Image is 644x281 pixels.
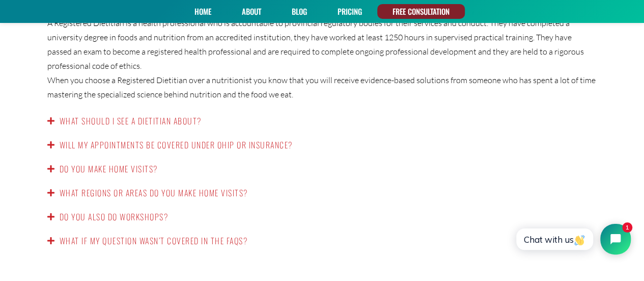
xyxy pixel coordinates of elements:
[389,4,453,19] a: FREE CONSULTATION
[60,187,248,199] a: What regions or areas do you make home visits?
[47,16,597,73] p: A Registered Dietitian is a health professional who is accountable to provincial regulatory bodie...
[37,229,607,253] div: What if my question wasn’t covered in the FAQs?
[238,4,265,19] a: About
[505,215,639,263] iframe: Tidio Chat
[334,4,366,19] a: PRICING
[60,235,248,247] a: What if my question wasn’t covered in the FAQs?
[37,109,607,133] div: What should I see a dietitian about?
[37,133,607,157] div: Will my appointments be covered under OHIP or insurance?
[288,4,311,19] a: Blog
[60,115,202,127] a: What should I see a dietitian about?
[47,73,597,101] p: When you choose a Registered Dietitian over a nutritionist you know that you will receive evidenc...
[60,163,158,175] a: Do you make home visits?
[191,4,215,19] a: Home
[37,205,607,229] div: Do you also do workshops?
[37,157,607,181] div: Do you make home visits?
[60,139,293,151] a: Will my appointments be covered under OHIP or insurance?
[60,211,169,223] a: Do you also do workshops?
[37,181,607,205] div: What regions or areas do you make home visits?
